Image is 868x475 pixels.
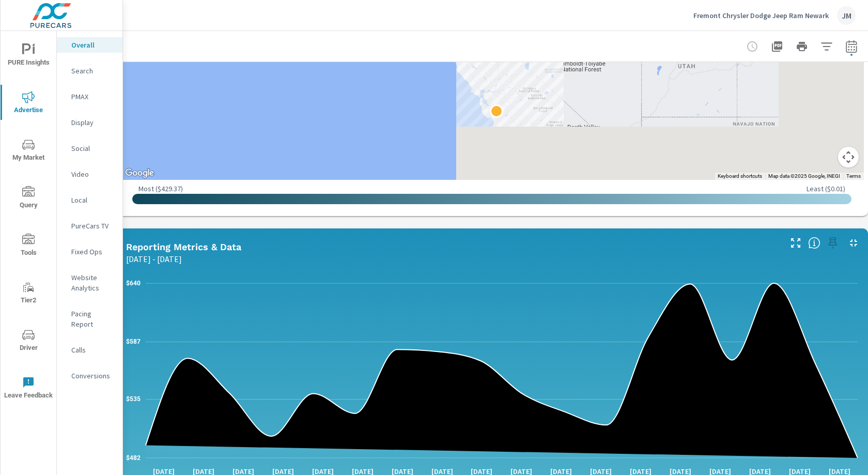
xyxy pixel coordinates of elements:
p: [DATE] - [DATE] [126,253,182,265]
div: Website Analytics [57,270,122,296]
div: Pacing Report [57,306,122,332]
span: Understand performance data overtime and see how metrics compare to each other. [808,237,820,249]
span: PURE Insights [4,43,53,69]
span: Query [4,186,53,211]
p: Display [71,117,114,128]
span: My Market [4,139,53,164]
div: JM [837,6,856,25]
img: Google [122,166,157,180]
p: Conversions [71,371,114,381]
button: Select Date Range [841,36,862,57]
span: Tools [4,234,53,259]
button: Print Report [792,36,812,57]
a: Open this area in Google Maps (opens a new window) [122,166,157,180]
div: PureCars TV [57,218,122,234]
div: Search [57,63,122,79]
span: Advertise [4,91,53,116]
div: Video [57,166,122,182]
div: nav menu [1,31,56,411]
div: Display [57,115,122,130]
button: Minimize Widget [845,235,862,251]
div: Calls [57,342,122,358]
p: Local [71,195,114,205]
p: Search [71,66,114,76]
a: Terms (opens in new tab) [846,173,861,179]
div: Conversions [57,368,122,384]
p: Pacing Report [71,309,114,329]
p: Fixed Ops [71,247,114,257]
p: Social [71,143,114,154]
p: PureCars TV [71,221,114,231]
p: PMAX [71,91,114,102]
text: $482 [126,454,141,462]
p: Calls [71,345,114,355]
div: Local [57,192,122,208]
button: Keyboard shortcuts [718,173,762,180]
span: Map data ©2025 Google, INEGI [768,173,840,179]
div: Overall [57,37,122,53]
p: Overall [71,40,114,50]
p: Video [71,169,114,179]
span: Tier2 [4,281,53,307]
p: Most ( $429.37 ) [138,184,183,193]
span: Select a preset date range to save this widget [825,235,841,251]
text: $640 [126,280,141,287]
button: Make Fullscreen [787,235,804,251]
div: Social [57,141,122,156]
div: Fixed Ops [57,244,122,259]
div: PMAX [57,89,122,104]
p: Fremont Chrysler Dodge Jeep Ram Newark [693,11,829,20]
span: Leave Feedback [4,376,53,402]
h5: Reporting Metrics & Data [126,241,241,252]
p: Website Analytics [71,272,114,293]
button: Map camera controls [838,147,859,167]
p: Least ( $0.01 ) [807,184,845,193]
text: $535 [126,395,141,403]
button: "Export Report to PDF" [767,36,787,57]
text: $587 [126,338,141,345]
span: Driver [4,329,53,354]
